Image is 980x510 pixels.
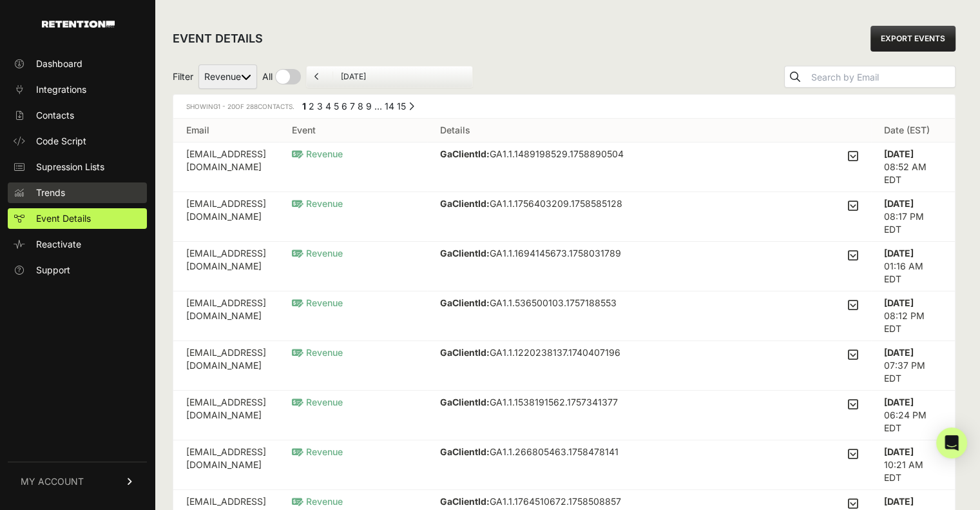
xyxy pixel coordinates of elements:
td: [EMAIL_ADDRESS][DOMAIN_NAME] [173,291,279,341]
span: Trends [36,186,65,199]
th: Email [173,119,279,142]
em: Page 1 [302,101,306,112]
p: GA1.1.536500103.1757188553 [440,297,617,309]
input: Search by Email [809,68,955,86]
span: Revenue [292,248,343,259]
strong: GaClientId: [440,248,490,259]
td: [EMAIL_ADDRESS][DOMAIN_NAME] [173,192,279,242]
strong: [DATE] [884,397,914,407]
span: 1 - 20 [218,103,235,110]
strong: [DATE] [884,248,914,259]
span: 288 [246,103,258,110]
span: Integrations [36,83,86,96]
td: [EMAIL_ADDRESS][DOMAIN_NAME] [173,440,279,490]
a: Page 7 [350,101,355,112]
span: Filter [173,70,193,83]
div: Showing of [186,100,294,113]
p: GA1.1.1220238137.1740407196 [440,346,620,359]
strong: GaClientId: [440,446,490,457]
a: MY ACCOUNT [8,462,147,501]
th: Date (EST) [871,119,955,142]
strong: [DATE] [884,148,914,159]
a: Page 2 [309,101,314,112]
td: [EMAIL_ADDRESS][DOMAIN_NAME] [173,142,279,192]
strong: [DATE] [884,198,914,209]
a: Trends [8,182,147,203]
a: Supression Lists [8,157,147,177]
h2: EVENT DETAILS [173,30,263,48]
strong: GaClientId: [440,397,490,407]
span: Revenue [292,297,343,308]
a: Page 3 [317,101,323,112]
a: Page 4 [325,101,331,112]
span: Contacts. [244,103,294,110]
strong: GaClientId: [440,496,490,507]
td: 10:21 AM EDT [871,440,955,490]
div: Open Intercom Messenger [936,427,967,458]
td: [EMAIL_ADDRESS][DOMAIN_NAME] [173,341,279,391]
span: Revenue [292,446,343,457]
a: Page 6 [341,101,347,112]
span: Event Details [36,212,91,225]
strong: [DATE] [884,297,914,308]
strong: GaClientId: [440,347,490,358]
strong: GaClientId: [440,297,490,308]
span: Revenue [292,496,343,507]
td: 01:16 AM EDT [871,242,955,291]
strong: GaClientId: [440,198,490,209]
td: 08:12 PM EDT [871,291,955,341]
a: Page 5 [334,101,339,112]
span: Revenue [292,397,343,407]
strong: GaClientId: [440,148,490,159]
span: Reactivate [36,238,81,251]
span: Revenue [292,347,343,358]
span: Supression Lists [36,161,104,173]
td: 06:24 PM EDT [871,391,955,440]
span: Revenue [292,148,343,159]
a: Event Details [8,208,147,229]
span: Code Script [36,135,86,148]
th: Details [427,119,871,142]
span: Support [36,264,70,277]
td: 07:37 PM EDT [871,341,955,391]
td: 08:52 AM EDT [871,142,955,192]
strong: [DATE] [884,347,914,358]
div: Pagination [300,100,414,116]
strong: [DATE] [884,496,914,507]
p: GA1.1.1756403209.1758585128 [440,197,622,210]
span: Dashboard [36,57,82,70]
span: MY ACCOUNT [21,475,84,488]
img: Retention.com [42,21,115,28]
select: Filter [198,64,257,89]
a: Dashboard [8,54,147,74]
span: … [374,101,382,112]
strong: [DATE] [884,446,914,457]
span: Revenue [292,198,343,209]
td: 08:17 PM EDT [871,192,955,242]
a: Support [8,260,147,280]
p: GA1.1.1764510672.1758508857 [440,495,621,508]
a: Page 14 [385,101,394,112]
p: GA1.1.266805463.1758478141 [440,446,619,458]
p: GA1.1.1538191562.1757341377 [440,396,618,409]
a: Page 8 [358,101,363,112]
a: Page 15 [397,101,406,112]
td: [EMAIL_ADDRESS][DOMAIN_NAME] [173,391,279,440]
td: [EMAIL_ADDRESS][DOMAIN_NAME] [173,242,279,291]
a: Integrations [8,79,147,100]
a: Code Script [8,131,147,152]
a: Contacts [8,105,147,126]
a: EXPORT EVENTS [870,26,956,52]
th: Event [279,119,427,142]
span: Contacts [36,109,74,122]
p: GA1.1.1694145673.1758031789 [440,247,621,260]
a: Reactivate [8,234,147,255]
a: Page 9 [366,101,372,112]
p: GA1.1.1489198529.1758890504 [440,148,624,161]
